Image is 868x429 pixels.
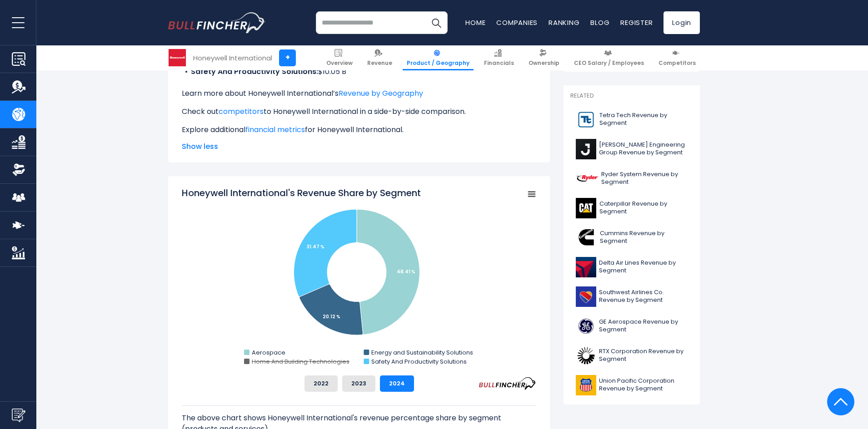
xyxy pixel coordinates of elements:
[307,243,324,250] tspan: 31.47 %
[182,187,421,199] tspan: Honeywell International's Revenue Share by Segment
[326,59,353,67] span: Overview
[620,18,653,27] a: Register
[367,59,392,67] span: Revenue
[599,112,688,127] span: Tetra Tech Revenue by Segment
[570,225,693,250] a: Cummins Revenue by Segment
[342,375,375,392] button: 2023
[182,88,536,99] p: Learn more about Honeywell International’s
[576,257,596,277] img: DAL logo
[524,45,564,70] a: Ownership
[570,137,693,162] a: [PERSON_NAME] Engineering Group Revenue by Segment
[168,12,266,33] a: Go to homepage
[570,45,648,70] a: CEO Salary / Employees
[529,59,559,67] span: Ownership
[576,375,596,395] img: UNP logo
[371,357,467,366] text: Safety And Productivity Solutions
[182,187,536,368] svg: Honeywell International's Revenue Share by Segment
[363,45,396,70] a: Revenue
[663,11,700,34] a: Login
[397,268,415,275] tspan: 48.41 %
[599,348,688,363] span: RTX Corporation Revenue by Segment
[570,343,693,368] a: RTX Corporation Revenue by Segment
[576,139,596,159] img: J logo
[599,289,688,304] span: Southwest Airlines Co. Revenue by Segment
[193,53,272,63] div: Honeywell International
[407,59,469,67] span: Product / Geography
[576,168,599,189] img: R logo
[570,373,693,398] a: Union Pacific Corporation Revenue by Segment
[168,12,266,33] img: bullfincher logo
[425,11,448,34] button: Search
[380,375,414,392] button: 2024
[465,18,485,27] a: Home
[599,259,688,275] span: Delta Air Lines Revenue by Segment
[219,106,264,117] a: competitors
[570,314,693,339] a: GE Aerospace Revenue by Segment
[480,45,518,70] a: Financials
[576,109,597,130] img: TTEK logo
[599,377,688,393] span: Union Pacific Corporation Revenue by Segment
[549,18,579,27] a: Ranking
[599,318,688,334] span: GE Aerospace Revenue by Segment
[12,163,25,177] img: Ownership
[576,345,596,366] img: RTX logo
[169,49,186,66] img: HON logo
[252,348,285,357] text: Aerospace
[322,45,357,70] a: Overview
[182,124,536,135] p: Explore additional for Honeywell International.
[279,49,296,66] a: +
[371,348,473,357] text: Energy and Sustainability Solutions
[496,18,538,27] a: Companies
[182,141,536,152] span: Show less
[182,66,536,77] li: $10.05 B
[654,45,700,70] a: Competitors
[252,357,349,366] text: Home And Building Technologies
[570,255,693,280] a: Delta Air Lines Revenue by Segment
[245,124,305,135] a: financial metrics
[570,284,693,309] a: Southwest Airlines Co. Revenue by Segment
[576,198,597,218] img: CAT logo
[570,166,693,191] a: Ryder System Revenue by Segment
[600,230,688,245] span: Cummins Revenue by Segment
[191,66,318,77] b: Safety And Productivity Solutions:
[304,375,338,392] button: 2022
[590,18,609,27] a: Blog
[576,316,596,336] img: GE logo
[484,59,514,67] span: Financials
[323,313,340,320] tspan: 20.12 %
[182,106,536,117] p: Check out to Honeywell International in a side-by-side comparison.
[570,107,693,132] a: Tetra Tech Revenue by Segment
[576,286,596,307] img: LUV logo
[658,59,696,67] span: Competitors
[339,88,423,99] a: Revenue by Geography
[599,200,688,216] span: Caterpillar Revenue by Segment
[601,171,688,186] span: Ryder System Revenue by Segment
[403,45,474,70] a: Product / Geography
[570,196,693,221] a: Caterpillar Revenue by Segment
[576,227,597,248] img: CMI logo
[570,92,693,100] p: Related
[574,59,644,67] span: CEO Salary / Employees
[599,141,688,157] span: [PERSON_NAME] Engineering Group Revenue by Segment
